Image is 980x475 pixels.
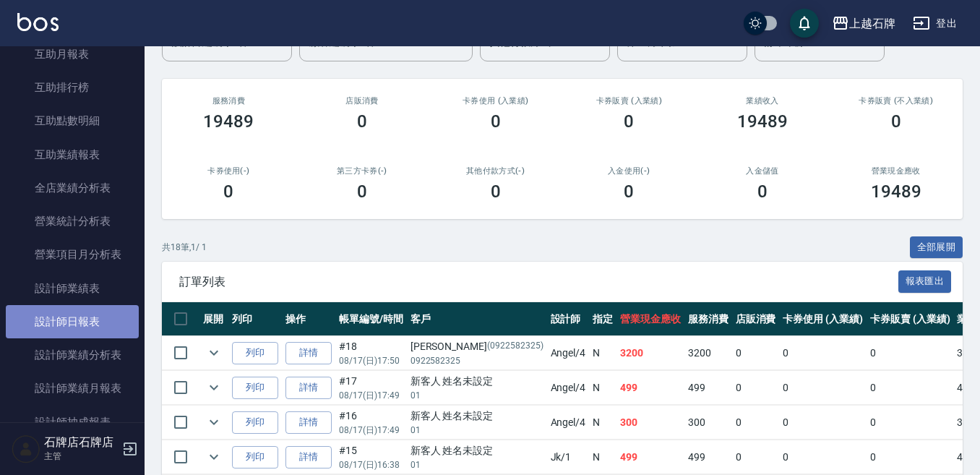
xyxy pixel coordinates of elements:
td: 3200 [616,336,684,370]
a: 報表匯出 [898,274,952,288]
a: 設計師業績表 [6,272,139,305]
a: 互助業績報表 [6,138,139,171]
button: expand row [203,342,225,364]
a: 設計師日報表 [6,305,139,338]
h3: 0 [624,181,634,202]
h3: 19489 [871,181,921,202]
h2: 卡券使用(-) [179,166,278,176]
td: 0 [867,336,954,370]
img: Logo [17,13,59,31]
h2: 第三方卡券(-) [313,166,412,176]
td: #17 [335,371,407,405]
button: expand row [203,446,225,468]
a: 營業項目月分析表 [6,238,139,271]
p: (0922582325) [487,339,543,354]
div: 上越石牌 [849,14,895,33]
button: expand row [203,411,225,433]
h2: 卡券使用 (入業績) [446,96,545,106]
p: 共 18 筆, 1 / 1 [162,241,207,254]
th: 服務消費 [684,302,732,336]
button: save [790,9,819,38]
h2: 業績收入 [713,96,812,106]
a: 互助排行榜 [6,71,139,104]
td: #16 [335,406,407,440]
td: 0 [779,336,867,370]
h3: 0 [491,111,501,132]
td: Angel /4 [547,371,590,405]
h2: 其他付款方式(-) [446,166,545,176]
th: 客戶 [407,302,547,336]
div: 新客人 姓名未設定 [411,374,543,389]
td: 499 [684,371,732,405]
td: 0 [779,440,867,474]
p: 08/17 (日) 17:50 [339,354,403,367]
img: Person [12,435,40,463]
h3: 19489 [203,111,254,132]
a: 詳情 [285,411,332,434]
h3: 0 [357,111,367,132]
td: N [589,371,616,405]
h3: 0 [357,181,367,202]
button: 列印 [232,342,278,364]
div: [PERSON_NAME] [411,339,543,354]
td: N [589,336,616,370]
th: 指定 [589,302,616,336]
td: Angel /4 [547,406,590,440]
h3: 19489 [737,111,788,132]
td: 0 [867,371,954,405]
td: Jk /1 [547,440,590,474]
td: 3200 [684,336,732,370]
td: 0 [732,406,780,440]
button: 列印 [232,446,278,468]
p: 0922582325 [411,354,543,367]
td: N [589,406,616,440]
div: 新客人 姓名未設定 [411,408,543,424]
p: 01 [411,424,543,437]
button: 列印 [232,411,278,434]
button: 列印 [232,377,278,399]
th: 卡券使用 (入業績) [779,302,867,336]
p: 08/17 (日) 16:38 [339,458,403,471]
td: 0 [867,440,954,474]
button: expand row [203,377,225,398]
th: 設計師 [547,302,590,336]
td: 0 [732,336,780,370]
h3: 0 [491,181,501,202]
button: 上越石牌 [826,9,901,38]
th: 展開 [199,302,228,336]
h3: 服務消費 [179,96,278,106]
th: 卡券販賣 (入業績) [867,302,954,336]
td: 0 [732,371,780,405]
a: 設計師業績月報表 [6,372,139,405]
td: 300 [616,406,684,440]
a: 詳情 [285,342,332,364]
td: 0 [867,406,954,440]
td: #18 [335,336,407,370]
a: 互助點數明細 [6,104,139,137]
h3: 0 [757,181,768,202]
th: 列印 [228,302,282,336]
h2: 店販消費 [313,96,412,106]
th: 帳單編號/時間 [335,302,407,336]
h2: 卡券販賣 (入業績) [580,96,679,106]
button: 全部展開 [910,236,963,259]
p: 01 [411,389,543,402]
a: 設計師抽成報表 [6,406,139,439]
h3: 0 [624,111,634,132]
td: 499 [616,440,684,474]
h2: 入金使用(-) [580,166,679,176]
th: 操作 [282,302,335,336]
h3: 0 [223,181,233,202]
button: 登出 [907,10,963,37]
h2: 入金儲值 [713,166,812,176]
h2: 營業現金應收 [846,166,945,176]
button: 報表匯出 [898,270,952,293]
td: 0 [732,440,780,474]
td: #15 [335,440,407,474]
a: 詳情 [285,446,332,468]
td: 0 [779,406,867,440]
p: 主管 [44,450,118,463]
td: 499 [616,371,684,405]
span: 訂單列表 [179,275,898,289]
p: 01 [411,458,543,471]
